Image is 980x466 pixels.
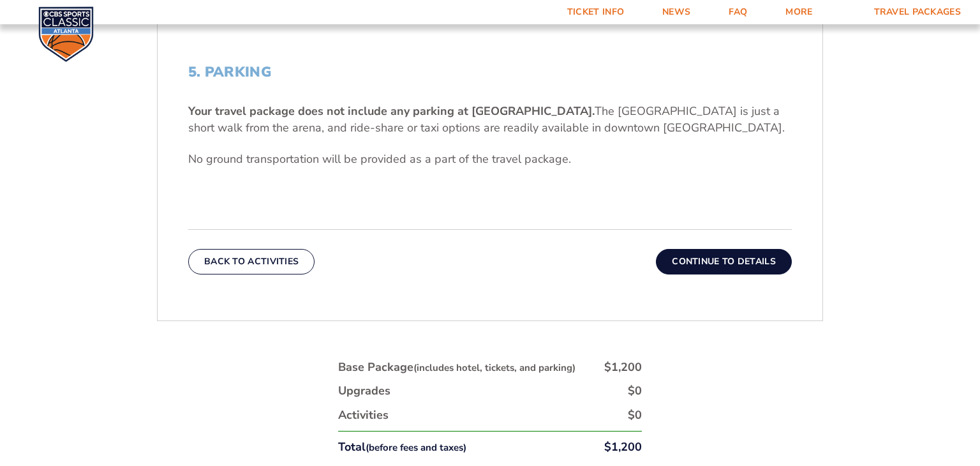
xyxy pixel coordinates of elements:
small: (before fees and taxes) [366,441,466,454]
p: The [GEOGRAPHIC_DATA] is just a short walk from the arena, and ride-share or taxi options are rea... [188,103,792,135]
div: Base Package [338,359,575,375]
button: Continue To Details [656,249,792,274]
b: Your travel package does not include any parking at [GEOGRAPHIC_DATA]. [188,103,595,119]
div: Total [338,439,466,455]
small: (includes hotel, tickets, and parking) [413,361,575,374]
button: Back To Activities [188,249,315,274]
div: $1,200 [604,439,642,455]
div: $0 [628,407,642,423]
div: Upgrades [338,383,390,399]
h2: 5. Parking [188,64,792,80]
img: CBS Sports Classic [38,6,94,62]
p: No ground transportation will be provided as a part of the travel package. [188,151,792,167]
div: $1,200 [604,359,642,375]
div: Activities [338,407,389,423]
div: $0 [628,383,642,399]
